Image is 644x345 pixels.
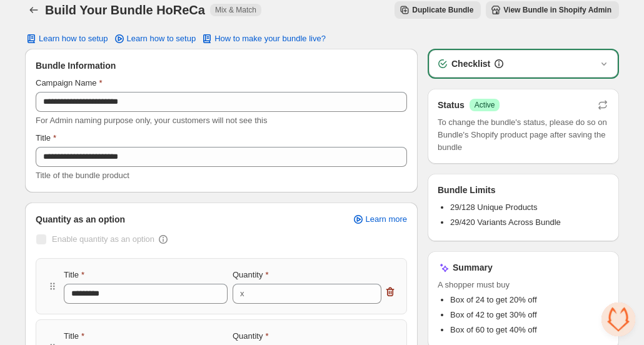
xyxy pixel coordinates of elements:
li: Box of 24 to get 20% off [450,294,609,306]
span: Learn how to setup [127,34,196,44]
button: View Bundle in Shopify Admin [486,1,619,19]
span: Learn more [366,214,407,224]
label: Quantity [233,330,268,342]
span: Active [475,100,495,110]
button: Back [25,1,43,19]
span: For Admin naming purpose only, your customers will not see this [36,116,267,125]
span: 29/420 Variants Across Bundle [450,217,561,227]
div: Open chat [601,302,635,336]
span: Mix & Match [215,5,256,15]
span: A shopper must buy [438,279,609,291]
label: Quantity [233,269,268,281]
h3: Status [438,99,465,111]
span: Enable quantity as an option [52,234,154,244]
span: Learn how to setup [39,34,108,44]
label: Title [64,330,84,342]
span: Bundle Information [36,59,116,72]
a: Learn more [345,211,415,228]
div: x [240,287,244,300]
span: To change the bundle's status, please do so on Bundle's Shopify product page after saving the bundle [438,116,609,154]
label: Campaign Name [36,77,103,89]
button: Duplicate Bundle [395,1,481,19]
span: How to make your bundle live? [214,34,326,44]
button: How to make your bundle live? [193,30,333,47]
label: Title [36,132,56,144]
button: Learn how to setup [18,30,116,47]
span: Title of the bundle product [36,171,129,180]
a: Learn how to setup [106,30,204,47]
li: Box of 42 to get 30% off [450,309,609,321]
span: Quantity as an option [36,213,125,226]
h3: Bundle Limits [438,184,496,196]
span: View Bundle in Shopify Admin [503,5,611,15]
h3: Checklist [451,57,490,70]
h3: Summary [453,261,493,274]
h1: Build Your Bundle HoReCa [45,2,205,17]
label: Title [64,269,84,281]
span: Duplicate Bundle [412,5,473,15]
li: Box of 60 to get 40% off [450,324,609,336]
span: 29/128 Unique Products [450,202,537,212]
